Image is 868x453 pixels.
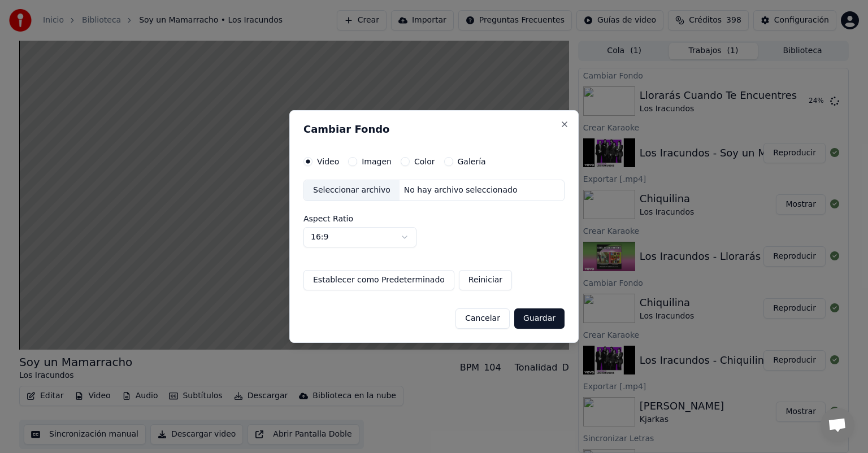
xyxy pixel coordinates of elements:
[303,270,454,290] button: Establecer como Predeterminado
[317,158,339,165] label: Video
[400,185,522,196] div: No hay archivo seleccionado
[458,158,486,165] label: Galería
[304,180,400,201] div: Seleccionar archivo
[303,124,565,134] h2: Cambiar Fondo
[414,158,435,165] label: Color
[303,215,565,223] label: Aspect Ratio
[459,270,512,290] button: Reiniciar
[514,308,565,329] button: Guardar
[362,158,392,165] label: Imagen
[455,308,510,329] button: Cancelar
